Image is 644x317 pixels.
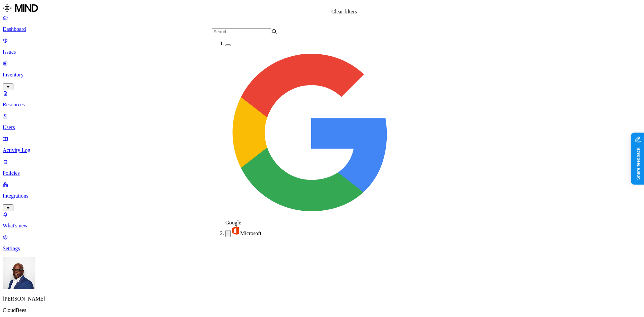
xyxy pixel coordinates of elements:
[3,3,641,15] a: MIND
[3,124,641,130] p: Users
[3,307,641,313] p: CloudBees
[225,220,241,225] span: Google
[3,257,35,289] img: Gregory Thomas
[3,211,641,229] a: What's new
[3,193,641,199] p: Integrations
[3,60,641,89] a: Inventory
[3,49,641,55] p: Issues
[3,15,641,32] a: Dashboard
[3,136,641,153] a: Activity Log
[3,90,641,108] a: Resources
[212,28,271,35] input: Search
[3,3,38,13] img: MIND
[3,181,641,210] a: Integrations
[225,47,397,218] img: google-workspace.svg
[3,72,641,78] p: Inventory
[3,26,641,32] p: Dashboard
[3,170,641,176] p: Policies
[331,9,357,15] div: Clear filters
[3,159,641,176] a: Policies
[240,230,261,236] span: Microsoft
[3,246,641,252] p: Settings
[231,226,240,235] img: office-365.svg
[3,223,641,229] p: What's new
[3,113,641,130] a: Users
[3,102,641,108] p: Resources
[3,147,641,153] p: Activity Log
[3,38,641,55] a: Issues
[3,234,641,252] a: Settings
